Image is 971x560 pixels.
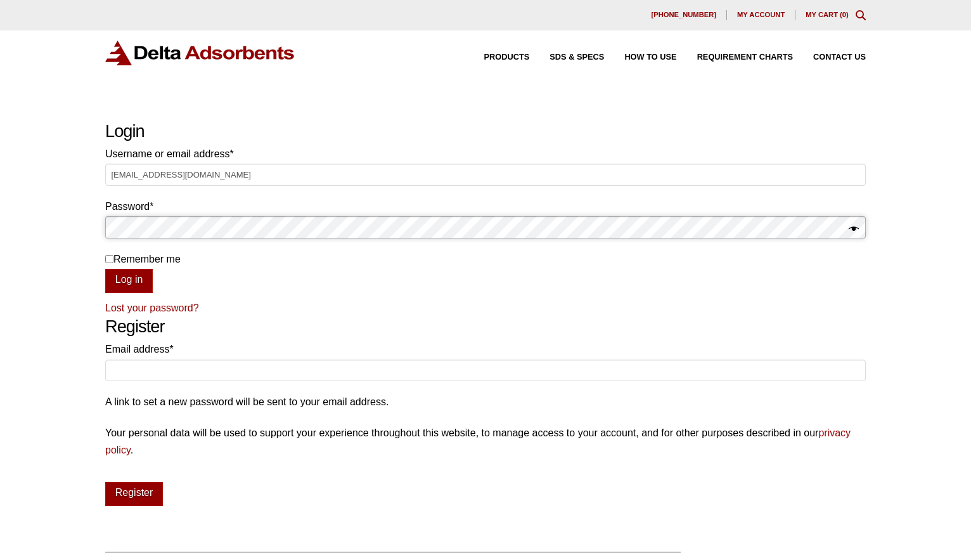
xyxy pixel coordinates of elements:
a: How to Use [604,53,676,62]
label: Email address [105,341,866,358]
span: Remember me [113,254,181,264]
button: Show password [849,221,859,238]
label: Username or email address [105,145,866,162]
a: Contact Us [793,53,866,62]
span: My account [737,11,785,18]
button: Log in [105,269,153,293]
h2: Register [105,316,866,337]
a: My Cart (0) [806,11,849,18]
span: Products [484,53,530,62]
a: SDS & SPECS [529,53,604,62]
span: Requirement Charts [697,53,793,62]
span: Contact Us [813,53,866,62]
label: Password [105,198,866,215]
span: How to Use [624,53,676,62]
a: Lost your password? [105,303,199,313]
a: Requirement Charts [677,53,793,62]
div: Toggle Modal Content [856,10,866,20]
span: [PHONE_NUMBER] [651,11,716,18]
span: SDS & SPECS [550,53,604,62]
p: Your personal data will be used to support your experience throughout this website, to manage acc... [105,424,866,459]
button: Register [105,482,163,506]
a: [PHONE_NUMBER] [641,10,727,20]
a: My account [727,10,795,20]
input: Remember me [105,255,113,263]
span: 0 [842,11,846,18]
h2: Login [105,121,866,142]
a: Products [464,53,530,62]
p: A link to set a new password will be sent to your email address. [105,393,866,410]
a: privacy policy [105,427,851,455]
img: Delta Adsorbents [105,41,295,65]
